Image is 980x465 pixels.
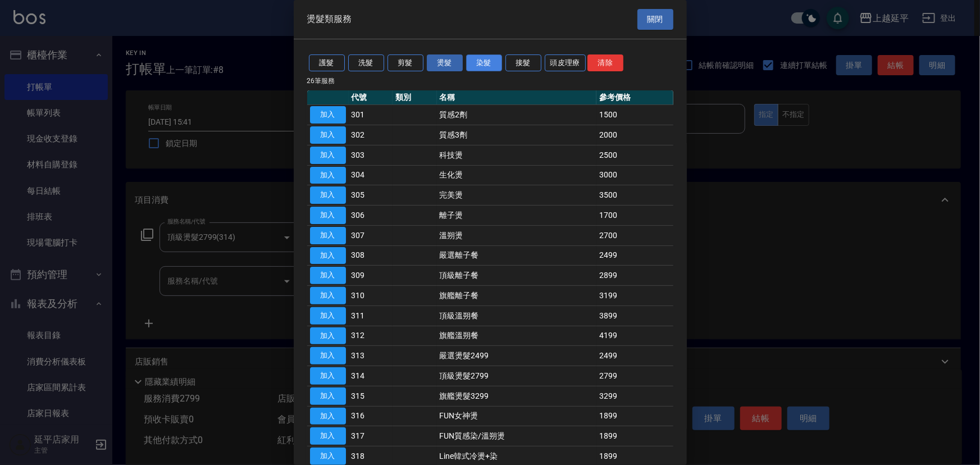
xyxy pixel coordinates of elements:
td: 304 [349,165,393,185]
td: 科技燙 [437,145,597,165]
button: 加入 [310,207,346,224]
td: 307 [349,225,393,245]
td: 2500 [596,145,673,165]
td: 2499 [596,346,673,366]
td: 317 [349,426,393,446]
button: 加入 [310,367,346,385]
button: 加入 [310,186,346,204]
th: 類別 [393,90,437,105]
button: 加入 [310,227,346,244]
td: 頂級溫朔餐 [437,306,597,326]
td: 316 [349,406,393,426]
td: 離子燙 [437,206,597,226]
button: 加入 [310,267,346,284]
button: 加入 [310,307,346,325]
td: 旗艦溫朔餐 [437,326,597,346]
td: 3299 [596,386,673,406]
td: 嚴選燙髮2499 [437,346,597,366]
button: 加入 [310,147,346,164]
button: 加入 [310,427,346,445]
td: 309 [349,266,393,286]
td: 1500 [596,105,673,125]
button: 加入 [310,106,346,124]
button: 加入 [310,448,346,465]
span: 燙髮類服務 [307,13,352,25]
td: 306 [349,206,393,226]
button: 加入 [310,388,346,405]
td: 302 [349,125,393,145]
p: 26 筆服務 [307,76,673,86]
td: 旗艦離子餐 [437,286,597,306]
td: FUN女神燙 [437,406,597,426]
td: 313 [349,346,393,366]
button: 清除 [587,54,623,72]
button: 燙髮 [427,54,463,72]
td: 311 [349,306,393,326]
button: 加入 [310,167,346,184]
td: 質感3劑 [437,125,597,145]
button: 染髮 [466,54,502,72]
td: 3899 [596,306,673,326]
td: 嚴選離子餐 [437,245,597,266]
button: 關閉 [637,9,673,30]
td: 314 [349,366,393,386]
button: 頭皮理療 [545,54,586,72]
td: 頂級燙髮2799 [437,366,597,386]
td: 312 [349,326,393,346]
td: 2000 [596,125,673,145]
button: 加入 [310,347,346,364]
th: 代號 [349,90,393,105]
td: FUN質感染/溫朔燙 [437,426,597,446]
td: 308 [349,245,393,266]
button: 接髮 [505,54,541,72]
td: 310 [349,286,393,306]
td: 2700 [596,225,673,245]
td: 4199 [596,326,673,346]
td: 305 [349,185,393,206]
button: 加入 [310,247,346,265]
td: 2899 [596,266,673,286]
td: 303 [349,145,393,165]
td: 301 [349,105,393,125]
td: 1700 [596,206,673,226]
td: 生化燙 [437,165,597,185]
td: 3199 [596,286,673,306]
td: 3500 [596,185,673,206]
td: 頂級離子餐 [437,266,597,286]
td: 完美燙 [437,185,597,206]
button: 剪髮 [388,54,423,72]
button: 護髮 [309,54,345,72]
td: 3000 [596,165,673,185]
td: 2799 [596,366,673,386]
th: 參考價格 [596,90,673,105]
button: 加入 [310,126,346,144]
td: 1899 [596,406,673,426]
td: 溫朔燙 [437,225,597,245]
td: 2499 [596,245,673,266]
td: 315 [349,386,393,406]
button: 加入 [310,327,346,345]
td: 旗艦燙髮3299 [437,386,597,406]
button: 加入 [310,287,346,304]
button: 洗髮 [348,54,384,72]
td: 質感2劑 [437,105,597,125]
button: 加入 [310,408,346,425]
th: 名稱 [437,90,597,105]
td: 1899 [596,426,673,446]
